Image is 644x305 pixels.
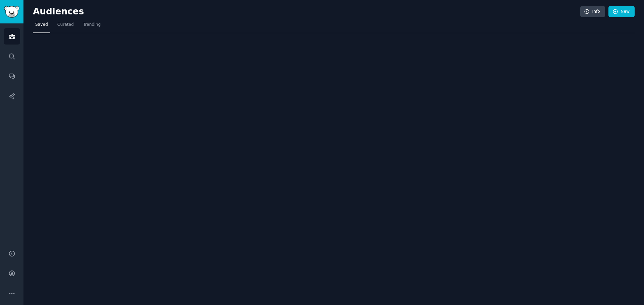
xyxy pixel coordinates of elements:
a: Trending [81,19,103,33]
a: Info [580,6,605,17]
a: Saved [33,19,50,33]
span: Trending [83,22,101,28]
a: New [608,6,635,17]
span: Curated [57,22,74,28]
h2: Audiences [33,6,580,17]
a: Curated [55,19,76,33]
span: Saved [35,22,48,28]
img: GummySearch logo [4,6,19,18]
